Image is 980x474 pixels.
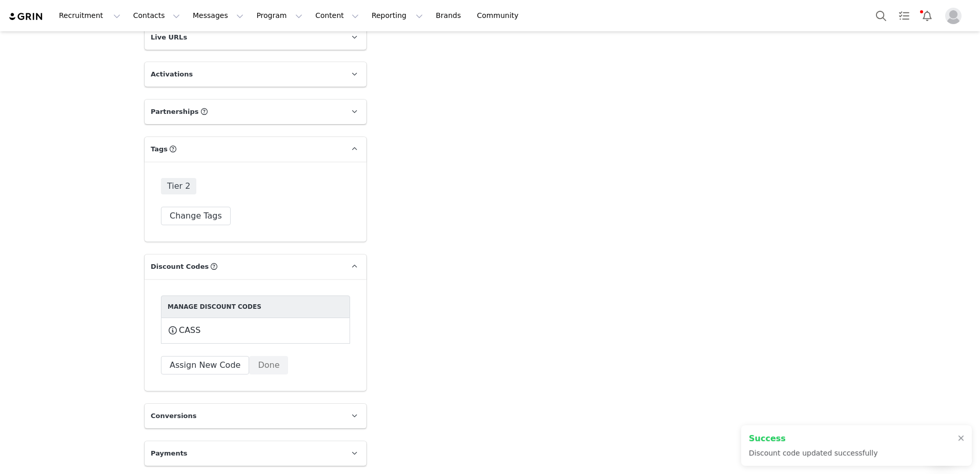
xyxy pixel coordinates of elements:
span: Tier 2 [161,178,196,194]
a: Brands [430,4,470,27]
button: Search [870,4,892,27]
button: Program [250,4,309,27]
button: Recruitment [53,4,127,27]
button: Notifications [916,4,938,27]
button: Profile [939,8,972,24]
button: Messages [187,4,250,27]
a: Community [471,4,529,27]
span: Tags [151,144,168,154]
button: Content [309,4,365,27]
button: Change Tags [161,207,231,225]
img: grin logo [8,12,44,22]
img: placeholder-profile.jpg [945,8,962,24]
button: Contacts [127,4,186,27]
body: Rich Text Area. Press ALT-0 for help. [8,8,421,19]
span: Partnerships [151,107,199,117]
p: Discount code updated successfully [749,448,877,459]
span: Live URLs [151,32,187,43]
button: Reporting [365,4,429,27]
span: Discount Codes [151,262,209,272]
span: Activations [151,69,193,80]
h2: Success [749,432,877,445]
div: Manage Discount Codes [168,302,343,311]
span: CASS [179,324,200,337]
button: Assign New Code [161,356,249,374]
button: Done [249,356,288,374]
span: Payments [151,448,188,459]
a: Tasks [893,4,915,27]
span: Conversions [151,411,197,421]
